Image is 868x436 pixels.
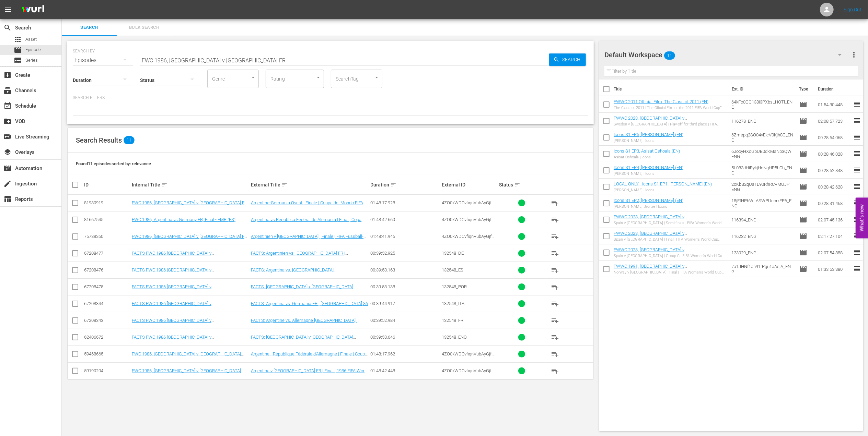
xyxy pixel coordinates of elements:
div: Norway v [GEOGRAPHIC_DATA] | Final | FIFA Women's World Cup China PR 1991™ | Full Match Replay [614,270,726,275]
button: Open [315,74,322,81]
a: Icons S1 EP2, [PERSON_NAME] (EN) [614,198,683,203]
span: reorder [853,265,861,273]
div: Spain v [GEOGRAPHIC_DATA] | Semi-finals | FIFA Women's World Cup Australia & [GEOGRAPHIC_DATA] 20... [614,221,726,225]
button: playlist_add [547,245,563,262]
span: Episode [799,216,807,224]
span: reorder [853,133,861,141]
a: FACTS FWC 1986 [GEOGRAPHIC_DATA] v [GEOGRAPHIC_DATA] FR (ES) [132,267,214,278]
span: reorder [853,248,861,256]
div: 01:48:17.928 [370,200,440,205]
div: 67208476 [84,267,130,272]
span: reorder [853,100,861,108]
button: playlist_add [547,228,563,245]
span: 4ZO0kWDCvfiqnVubAyGjfR_ITA [442,200,496,210]
td: 02:07:54.888 [815,244,853,261]
button: playlist_add [547,363,563,379]
button: playlist_add [547,262,563,278]
a: Icons S1 EP5, [PERSON_NAME] (EN) [614,132,683,137]
a: FWC 1986, [GEOGRAPHIC_DATA] v [GEOGRAPHIC_DATA] (EN) [132,368,244,378]
span: 132548_ENG [442,335,467,340]
div: External Title [251,181,368,189]
div: 01:48:42.448 [370,368,440,373]
span: reorder [853,215,861,223]
span: Automation [3,164,12,172]
button: playlist_add [547,329,563,346]
span: Asset [25,36,37,43]
span: playlist_add [551,333,559,341]
td: 00:28:31.468 [815,195,853,211]
span: Search [66,24,113,32]
span: Episode [799,249,807,257]
span: Reports [3,195,12,203]
a: Sign Out [844,7,861,12]
td: 00:28:54.068 [815,129,853,146]
div: 00:39:53.163 [370,267,440,272]
span: playlist_add [551,367,559,375]
span: 132548_FR [442,318,463,323]
a: FACTS: [GEOGRAPHIC_DATA] x [GEOGRAPHIC_DATA] [GEOGRAPHIC_DATA] | [GEOGRAPHIC_DATA] 86 [251,284,356,294]
th: Duration [814,80,855,99]
span: sort [514,182,520,188]
div: 01:48:41.946 [370,234,440,239]
span: Episode [799,183,807,191]
a: FACTS FWC 1986 [GEOGRAPHIC_DATA] v [GEOGRAPHIC_DATA] FR (EN) [132,335,214,345]
div: Spain v [GEOGRAPHIC_DATA] | Final | FIFA Women's World Cup Australia & [GEOGRAPHIC_DATA] 2023™ | ... [614,237,726,242]
button: playlist_add [547,195,563,211]
button: playlist_add [547,295,563,312]
span: menu [4,5,12,14]
span: playlist_add [551,350,559,358]
div: 00:39:44.917 [370,301,440,306]
span: 4ZO0kWDCvfiqnVubAyGjfR_FR [442,351,496,362]
button: Open Feedback Widget [856,198,868,239]
span: playlist_add [551,283,559,291]
span: playlist_add [551,199,559,207]
div: 67208343 [84,318,130,323]
div: 00:39:53.646 [370,335,440,340]
td: 02:08:57.723 [815,113,853,129]
td: 116394_ENG [729,211,797,228]
span: Episode [799,100,807,109]
a: FWC 1986, [GEOGRAPHIC_DATA] v [GEOGRAPHIC_DATA] FR, Final - FMR (IT) [132,200,248,210]
span: playlist_add [551,266,559,274]
span: Episode [799,117,807,125]
div: The Class of 2011 | The Official Film of the 2011 FIFA World Cup™ [614,106,722,110]
p: Search Filters: [73,95,588,101]
div: 00:39:52.925 [370,251,440,256]
div: 01:48:17.962 [370,351,440,356]
div: [PERSON_NAME] Bronze | Icons [614,204,683,209]
span: Episode [799,265,807,273]
div: Duration [370,181,440,189]
a: Argentinien v [GEOGRAPHIC_DATA] | Finale | FIFA Fussball-Weltmeisterschaft [GEOGRAPHIC_DATA] 1986... [251,234,366,249]
div: 67208477 [84,251,130,256]
a: FACTS: Argentina vs. [GEOGRAPHIC_DATA] [GEOGRAPHIC_DATA] | [GEOGRAPHIC_DATA] 86 [251,267,343,278]
div: Spain v [GEOGRAPHIC_DATA] | Group C | FIFA Women's World Cup Australia & [GEOGRAPHIC_DATA] 2023™ ... [614,254,726,258]
span: reorder [853,117,861,125]
span: Episode [799,199,807,207]
div: Internal Title [132,181,249,189]
td: 01:54:30.448 [815,96,853,113]
span: VOD [3,117,12,125]
div: External ID [442,182,497,187]
button: more_vert [850,47,858,63]
span: playlist_add [551,300,559,308]
span: 132548_ES [442,267,463,272]
span: reorder [853,199,861,207]
span: 11 [124,136,135,144]
span: Channels [3,86,12,95]
span: Episode [799,150,807,158]
button: Search [549,53,586,66]
span: Search [559,53,586,66]
span: Overlays [3,148,12,156]
td: 18jFfHPhWLASWPUeorkFP6_ENG [729,195,797,211]
td: 2oKbB2qUs1L90RhRCVMUJP_ENG [729,179,797,195]
div: [PERSON_NAME] | Icons [614,138,683,143]
td: 116232_ENG [729,228,797,244]
div: 59468665 [84,351,130,356]
button: playlist_add [547,312,563,329]
th: Type [795,80,814,99]
td: 5L083dHiRykjHoNgHP5hCb_ENG [729,162,797,179]
td: 00:28:46.028 [815,146,853,162]
div: 00:39:52.984 [370,318,440,323]
span: Asset [14,35,22,44]
span: reorder [853,166,861,174]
